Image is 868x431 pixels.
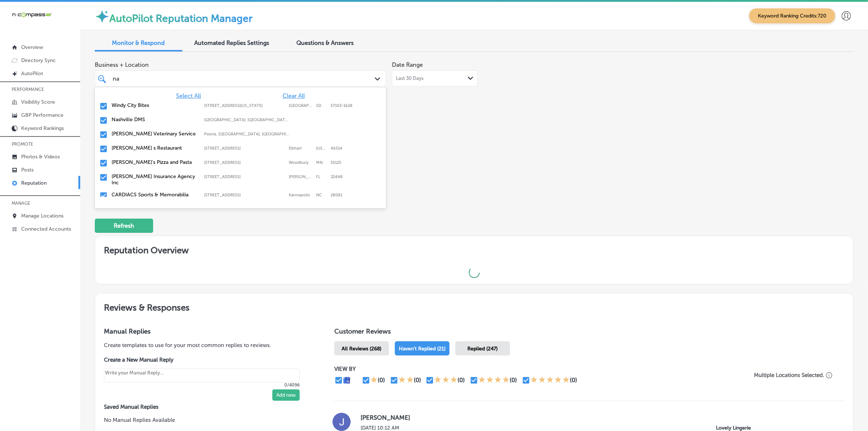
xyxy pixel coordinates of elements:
[21,167,34,173] p: Posts
[530,376,570,385] div: 5 Stars
[112,131,197,137] label: McGee Veterinary Service
[331,103,353,108] label: 57103-1628
[570,377,577,384] div: (0)
[21,125,64,131] p: Keyword Rankings
[204,132,289,136] label: Peoria, AZ, USA | Phoenix, AZ, USA | Carefree, AZ, USA | Glendale, AZ, USA | Sun City, AZ, USA | ...
[414,377,421,384] div: (0)
[316,193,327,197] label: NC
[21,57,56,64] p: Directory Sync
[95,293,853,319] h2: Reviews & Responses
[334,327,844,338] h1: Customer Reviews
[331,146,342,151] label: 46514
[112,173,197,186] label: Milton Insurance Agency Inc
[458,377,465,384] div: (0)
[21,213,63,219] p: Manage Locations
[478,376,510,385] div: 4 Stars
[342,346,381,352] span: All Reviews (268)
[112,116,197,123] label: Nashville DMS
[21,180,47,186] p: Reputation
[95,219,153,233] button: Refresh
[104,357,300,363] label: Create a New Manual Reply
[104,404,311,410] label: Saved Manual Replies
[316,160,327,165] label: MN
[21,70,43,77] p: AutoPilot
[434,376,458,385] div: 3 Stars
[289,103,312,108] label: Sioux Falls
[204,146,285,151] label: 2917 Cassopolis Street
[112,159,197,165] label: Ronnally's Pizza and Pasta
[399,346,445,352] span: Haven't Replied (21)
[104,416,311,424] p: No Manual Replies Available
[204,174,285,179] label: 2863 Jefferson Street
[289,160,312,165] label: Woodbury
[204,160,285,165] label: 1560 Woodlane Dr
[283,92,305,99] span: Clear All
[112,39,165,46] span: Monitor & Respond
[21,99,55,105] p: Visibility Score
[316,146,327,151] label: Indiana
[334,366,742,372] p: VIEW BY
[289,174,312,179] label: Marianna
[289,193,312,197] label: Kannapolis
[204,193,285,197] label: 133 West Ave
[104,341,311,349] p: Create templates to use for your most common replies to reviews.
[95,61,386,68] span: Business + Location
[378,377,385,384] div: (0)
[12,11,52,18] img: 660ab0bf-5cc7-4cb8-ba1c-48b5ae0f18e60NCTV_CLogo_TV_Black_-500x88.png
[316,174,327,179] label: FL
[21,226,71,232] p: Connected Accounts
[331,160,341,165] label: 55125
[21,154,60,160] p: Photos & Videos
[331,174,343,179] label: 32448
[21,44,43,50] p: Overview
[112,102,197,108] label: Windy City Bites
[104,382,300,388] p: 0/4096
[331,193,342,197] label: 28081
[204,103,285,108] label: 114 N Indiana Ave
[95,9,109,24] img: autopilot-icon
[272,389,300,401] button: Add new
[112,192,197,198] label: CARDIACS Sports & Memorabilia
[112,145,197,151] label: Callahan s Restaurant
[370,376,378,385] div: 1 Star
[204,118,289,122] label: Smyrna, TN, USA | Dickson, TN, USA | Lebanon, TN, USA | Franklin, TN, USA | Brentwood, TN, USA | ...
[361,414,833,421] label: [PERSON_NAME]
[398,376,414,385] div: 2 Stars
[297,39,354,46] span: Questions & Answers
[109,12,253,24] label: AutoPilot Reputation Manager
[104,369,300,383] textarea: Create your Quick Reply
[316,103,327,108] label: SD
[21,112,63,118] p: GBP Performance
[361,425,406,431] label: [DATE] 10:12 AM
[716,425,833,431] p: Lovely Lingerie
[754,372,824,378] p: Multiple Locations Selected.
[289,146,312,151] label: Elkhart
[396,76,424,81] span: Last 30 Days
[104,327,311,335] h3: Manual Replies
[392,61,423,68] label: Date Range
[195,39,269,46] span: Automated Replies Settings
[176,92,201,99] span: Select All
[510,377,517,384] div: (0)
[95,236,853,261] h2: Reputation Overview
[467,346,498,352] span: Replied (247)
[749,8,835,23] span: Keyword Ranking Credits: 720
